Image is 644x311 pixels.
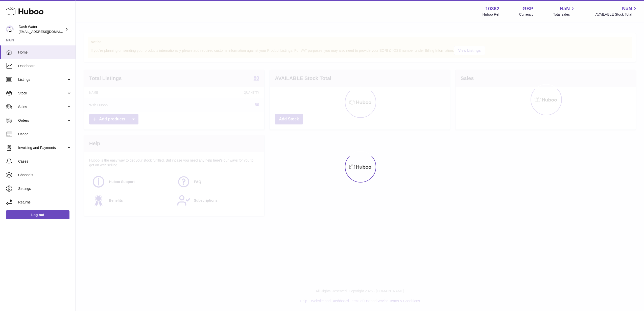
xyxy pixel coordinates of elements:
[18,77,66,82] span: Listings
[6,210,69,219] a: Log out
[519,12,534,17] div: Currency
[18,105,66,109] span: Sales
[19,24,64,34] div: Dash Water
[622,5,632,12] span: NaN
[18,91,66,96] span: Stock
[6,25,14,33] img: bea@dash-water.com
[18,200,72,205] span: Returns
[18,50,72,55] span: Home
[553,12,576,17] span: Total sales
[522,5,533,12] strong: GBP
[18,173,72,177] span: Channels
[595,12,638,17] span: AVAILABLE Stock Total
[560,5,570,12] span: NaN
[483,12,499,17] div: Huboo Ref
[18,118,66,123] span: Orders
[18,132,72,137] span: Usage
[595,5,638,17] a: NaN AVAILABLE Stock Total
[18,145,66,150] span: Invoicing and Payments
[18,186,72,191] span: Settings
[18,64,72,68] span: Dashboard
[18,159,72,164] span: Cases
[485,5,499,12] strong: 10362
[19,30,74,34] span: [EMAIL_ADDRESS][DOMAIN_NAME]
[553,5,576,17] a: NaN Total sales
